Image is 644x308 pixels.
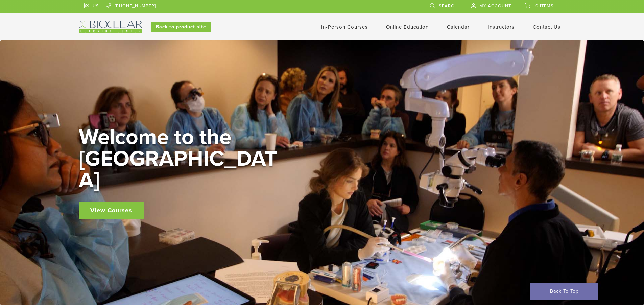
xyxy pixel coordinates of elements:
[447,24,470,30] a: Calendar
[79,21,142,33] img: Bioclear
[533,24,560,30] a: Contact Us
[439,3,458,9] span: Search
[530,283,598,300] a: Back To Top
[79,126,282,191] h2: Welcome to the [GEOGRAPHIC_DATA]
[488,24,515,30] a: Instructors
[151,22,211,32] a: Back to product site
[535,3,554,9] span: 0 items
[479,3,511,9] span: My Account
[386,24,429,30] a: Online Education
[321,24,368,30] a: In-Person Courses
[79,202,144,219] a: View Courses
